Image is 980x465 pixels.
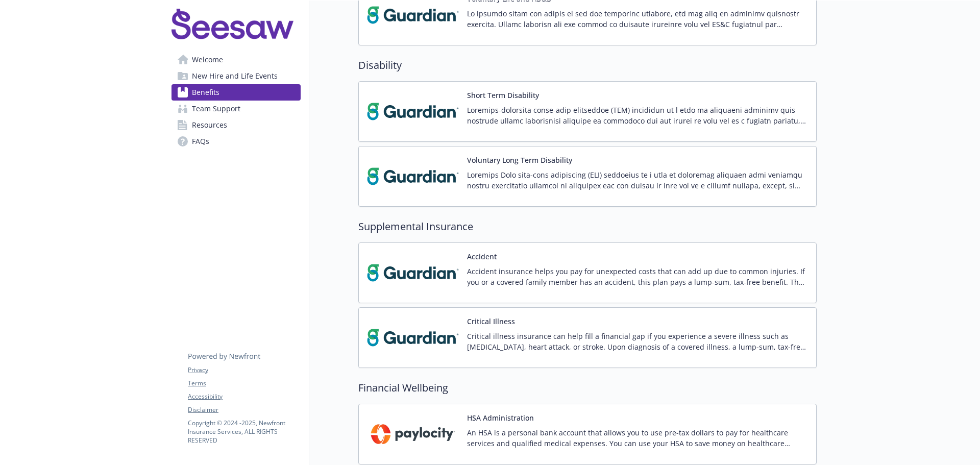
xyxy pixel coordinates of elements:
a: Benefits [171,84,301,101]
p: Accident insurance helps you pay for unexpected costs that can add up due to common injuries. If ... [467,266,808,287]
p: An HSA is a personal bank account that allows you to use pre-tax dollars to pay for healthcare se... [467,427,808,449]
p: Loremips-dolorsita conse-adip elitseddoe (TEM) incididun ut l etdo ma aliquaeni adminimv quis nos... [467,105,808,126]
img: Guardian carrier logo [367,90,459,133]
p: Loremips Dolo sita-cons adipiscing (ELI) seddoeius te i utla et doloremag aliquaen admi veniamqu ... [467,169,808,191]
a: Welcome [171,52,301,68]
img: Guardian carrier logo [367,316,459,359]
button: Accident [467,251,497,262]
p: Lo ipsumdo sitam con adipis el sed doe temporinc utlabore, etd mag aliq en adminimv quisnostr exe... [467,8,808,30]
a: Terms [188,379,300,388]
span: FAQs [192,133,209,150]
button: Short Term Disability [467,90,539,101]
img: Guardian carrier logo [367,155,459,198]
a: FAQs [171,133,301,150]
span: Benefits [192,84,219,101]
a: Privacy [188,365,300,375]
a: New Hire and Life Events [171,68,301,84]
span: Resources [192,117,227,133]
img: Paylocity carrier logo [367,412,459,456]
a: Team Support [171,101,301,117]
a: Accessibility [188,392,300,401]
img: Guardian carrier logo [367,251,459,295]
a: Disclaimer [188,405,300,414]
button: Voluntary Long Term Disability [467,155,572,165]
h2: Disability [358,58,817,73]
button: HSA Administration [467,412,534,423]
h2: Financial Wellbeing [358,380,817,396]
p: Critical illness insurance can help fill a financial gap if you experience a severe illness such ... [467,331,808,352]
h2: Supplemental Insurance [358,219,817,234]
a: Resources [171,117,301,133]
button: Critical Illness [467,316,515,327]
span: Team Support [192,101,240,117]
p: Copyright © 2024 - 2025 , Newfront Insurance Services, ALL RIGHTS RESERVED [188,419,300,445]
span: New Hire and Life Events [192,68,278,84]
span: Welcome [192,52,223,68]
